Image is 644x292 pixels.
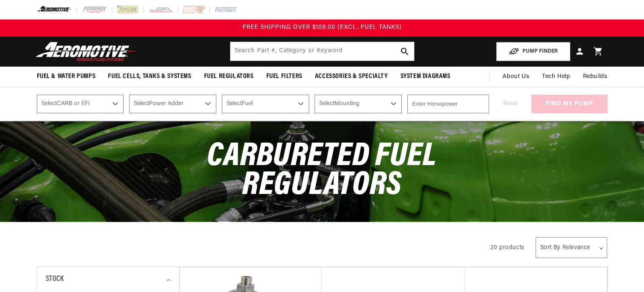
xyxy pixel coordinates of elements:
[108,72,191,81] span: Fuel Cells, Tanks & Systems
[46,273,64,286] span: Stock
[315,95,402,113] select: Mounting
[315,72,388,81] span: Accessories & Specialty
[503,73,529,80] span: About Us
[243,24,402,31] span: FREE SHIPPING OVER $109.00 (EXCL. FUEL TANKS)
[30,67,102,87] summary: Fuel & Water Pumps
[230,42,414,61] input: Search by Part Number, Category or Keyword
[542,72,570,81] span: Tech Help
[309,67,394,87] summary: Accessories & Specialty
[204,72,254,81] span: Fuel Regulators
[37,95,124,113] select: CARB or EFI
[496,42,570,61] button: PUMP FINDER
[207,140,437,202] span: Carbureted Fuel Regulators
[33,42,139,62] img: Aeromotive
[395,42,414,61] button: search button
[37,72,96,81] span: Fuel & Water Pumps
[577,67,614,87] summary: Rebuilds
[401,72,451,81] span: System Diagrams
[394,67,457,87] summary: System Diagrams
[198,67,260,87] summary: Fuel Regulators
[260,67,309,87] summary: Fuel Filters
[266,72,302,81] span: Fuel Filters
[536,67,576,87] summary: Tech Help
[583,72,608,81] span: Rebuilds
[102,67,197,87] summary: Fuel Cells, Tanks & Systems
[490,244,525,251] span: 20 products
[46,267,171,292] summary: Stock (0 selected)
[129,95,216,113] select: Power Adder
[496,67,536,87] a: About Us
[222,95,309,113] select: Fuel
[407,95,489,113] input: Enter Horsepower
